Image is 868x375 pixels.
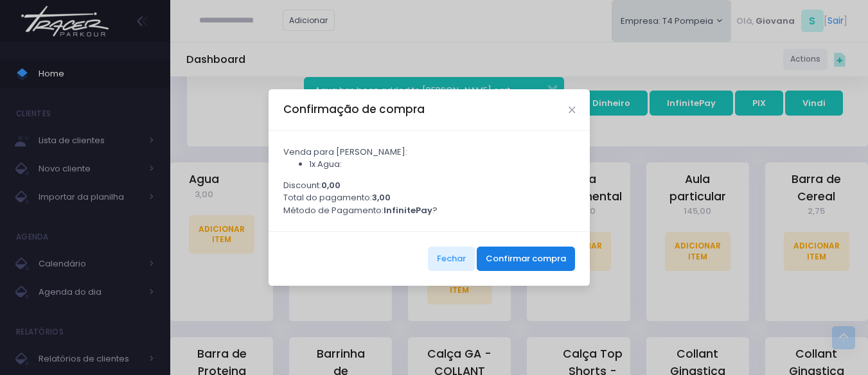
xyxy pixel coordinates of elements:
[283,101,425,118] h5: Confirmação de compra
[372,191,391,204] strong: 3,00
[309,158,576,171] li: 1x Agua:
[428,247,475,271] button: Fechar
[569,107,575,113] button: Close
[269,131,590,231] div: Venda para [PERSON_NAME]: Discount: Total do pagamento: Método de Pagamento: ?
[477,247,575,271] button: Confirmar compra
[384,204,432,216] strong: InfinitePay
[321,179,341,191] strong: 0,00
